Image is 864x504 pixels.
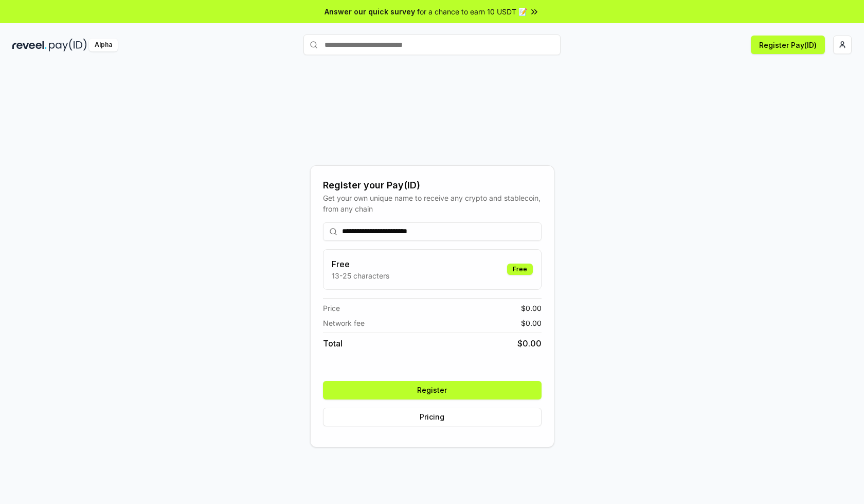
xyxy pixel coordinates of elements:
img: pay_id [49,39,87,51]
span: $ 0.00 [521,303,542,314]
div: Alpha [89,39,118,51]
button: Register [323,381,542,399]
div: Get your own unique name to receive any crypto and stablecoin, from any chain [323,193,542,214]
div: Register your Pay(ID) [323,178,542,193]
span: Total [323,337,343,350]
button: Register Pay(ID) [751,36,825,54]
span: for a chance to earn 10 USDT 📝 [417,6,527,17]
span: Price [323,303,340,314]
h3: Free [332,258,389,270]
span: $ 0.00 [521,318,542,328]
p: 13-25 characters [332,270,389,281]
button: Pricing [323,408,542,426]
span: $ 0.00 [517,337,542,350]
span: Network fee [323,318,365,328]
img: reveel_dark [12,39,47,51]
div: Free [507,264,533,275]
span: Answer our quick survey [325,6,415,17]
